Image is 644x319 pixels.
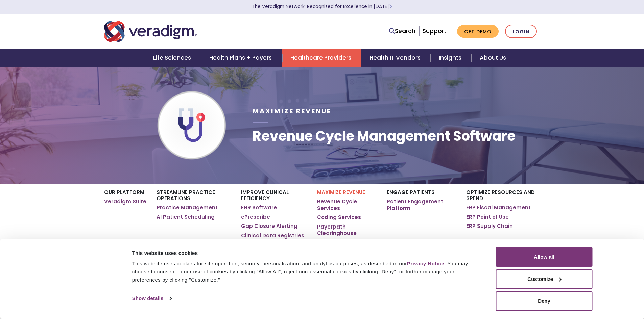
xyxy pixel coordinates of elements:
[252,3,392,10] a: The Veradigm Network: Recognized for Excellence in [DATE]Learn More
[361,49,431,67] a: Health IT Vendors
[104,20,197,43] img: Veradigm logo
[317,223,376,237] a: Payerpath Clearinghouse
[282,49,361,67] a: Healthcare Providers
[132,260,481,284] div: This website uses cookies for site operation, security, personalization, and analytics purposes, ...
[317,214,361,221] a: Coding Services
[241,204,277,211] a: EHR Software
[496,269,593,289] button: Customize
[157,204,218,211] a: Practice Management
[423,27,446,35] a: Support
[466,214,509,220] a: ERP Point of Use
[387,198,456,211] a: Patient Engagement Platform
[132,249,481,257] div: This website uses cookies
[407,261,444,266] a: Privacy Notice
[145,49,201,67] a: Life Sciences
[457,25,499,38] a: Get Demo
[317,198,376,211] a: Revenue Cycle Services
[241,214,270,220] a: ePrescribe
[466,204,531,211] a: ERP Fiscal Management
[389,27,415,36] a: Search
[253,107,331,116] span: Maximize Revenue
[201,49,282,67] a: Health Plans + Payers
[241,232,304,239] a: Clinical Data Registries
[389,3,392,10] span: Learn More
[496,247,593,267] button: Allow all
[466,223,513,230] a: ERP Supply Chain
[253,128,516,144] h1: Revenue Cycle Management Software
[132,293,171,303] a: Show details
[496,291,593,311] button: Deny
[505,25,537,38] a: Login
[241,223,297,230] a: Gap Closure Alerting
[472,49,514,67] a: About Us
[104,198,146,205] a: Veradigm Suite
[157,214,215,220] a: AI Patient Scheduling
[431,49,472,67] a: Insights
